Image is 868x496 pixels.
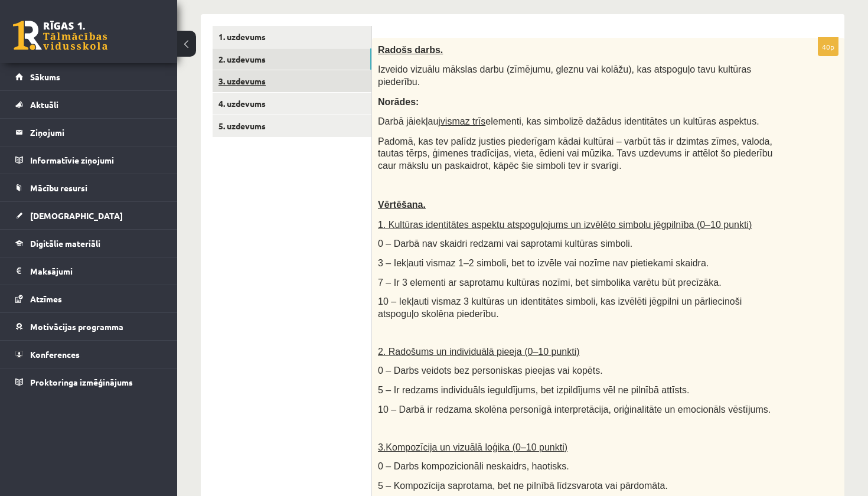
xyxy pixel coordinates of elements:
[378,366,603,376] span: 0 – Darbs veidots bez personiskas pieejas vai kopēts.
[213,70,371,92] a: 3. uzdevums
[440,116,485,126] u: vismaz trīs
[15,63,162,90] a: Sākums
[30,349,80,360] span: Konferences
[378,258,709,268] span: 3 – Iekļauti vismaz 1–2 simboli, bet to izvēle vai nozīme nav pietiekami skaidra.
[378,461,569,471] span: 0 – Darbs kompozicionāli neskaidrs, haotisks.
[378,385,689,395] span: 5 – Ir redzams individuāls ieguldījums, bet izpildījums vēl ne pilnībā attīsts.
[15,91,162,118] a: Aktuāli
[12,12,448,24] body: Визуальный текстовый редактор, wiswyg-editor-user-answer-47434012260820
[30,99,58,110] span: Aktuāli
[30,119,162,146] legend: Ziņojumi
[378,347,580,357] span: 2. Radošums un individuālā pieeja (0–10 punkti)
[378,116,759,126] span: Darbā jāiekļauj elementi, kas simbolizē dažādus identitātes un kultūras aspektus.
[30,182,87,193] span: Mācību resursi
[13,21,107,50] a: Rīgas 1. Tālmācības vidusskola
[15,285,162,312] a: Atzīmes
[378,64,751,87] span: Izveido vizuālu mākslas darbu (zīmējumu, gleznu vai kolāžu), kas atspoguļo tavu kultūras piederību.
[15,146,162,174] a: Informatīvie ziņojumi
[15,368,162,396] a: Proktoringa izmēģinājums
[30,146,162,174] legend: Informatīvie ziņojumi
[378,404,771,415] span: 10 – Darbā ir redzama skolēna personīgā interpretācija, oriģinalitāte un emocionāls vēstījums.
[30,321,123,332] span: Motivācijas programma
[818,37,838,56] p: 40p
[378,45,443,55] span: Radošs darbs.
[213,48,371,70] a: 2. uzdevums
[378,220,752,230] span: 1. Kultūras identitātes aspektu atspoguļojums un izvēlēto simbolu jēgpilnība (0–10 punkti)
[378,442,567,452] span: 3.Kompozīcija un vizuālā loģika (0–10 punkti)
[30,377,133,387] span: Proktoringa izmēģinājums
[378,200,426,210] span: Vērtēšana.
[378,296,742,319] span: 10 – Iekļauti vismaz 3 kultūras un identitātes simboli, kas izvēlēti jēgpilni un pārliecinoši ats...
[30,293,62,304] span: Atzīmes
[15,257,162,285] a: Maksājumi
[378,97,419,107] span: Norādes:
[15,202,162,229] a: [DEMOGRAPHIC_DATA]
[30,210,123,221] span: [DEMOGRAPHIC_DATA]
[378,481,668,491] span: 5 – Kompozīcija saprotama, bet ne pilnībā līdzsvarota vai pārdomāta.
[213,93,371,115] a: 4. uzdevums
[378,239,632,249] span: 0 – Darbā nav skaidri redzami vai saprotami kultūras simboli.
[30,257,162,285] legend: Maksājumi
[213,115,371,137] a: 5. uzdevums
[15,230,162,257] a: Digitālie materiāli
[30,238,100,249] span: Digitālie materiāli
[15,341,162,368] a: Konferences
[378,136,772,171] span: Padomā, kas tev palīdz justies piederīgam kādai kultūrai – varbūt tās ir dzimtas zīmes, valoda, t...
[30,71,60,82] span: Sākums
[15,174,162,201] a: Mācību resursi
[15,313,162,340] a: Motivācijas programma
[213,26,371,48] a: 1. uzdevums
[15,119,162,146] a: Ziņojumi
[378,278,722,288] span: 7 – Ir 3 elementi ar saprotamu kultūras nozīmi, bet simbolika varētu būt precīzāka.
